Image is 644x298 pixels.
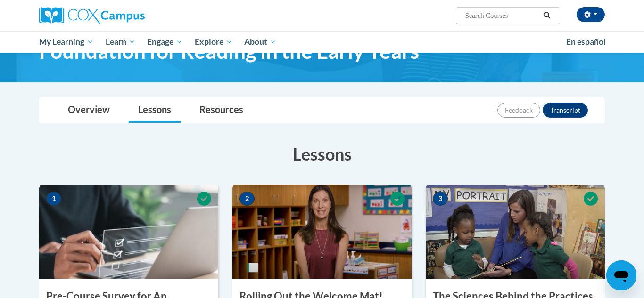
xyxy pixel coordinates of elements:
[129,98,181,123] a: Lessons
[239,31,283,53] a: About
[39,185,218,279] img: Course Image
[189,31,239,53] a: Explore
[577,7,605,22] button: Account Settings
[46,192,61,206] span: 1
[190,98,253,123] a: Resources
[58,98,119,123] a: Overview
[33,31,99,53] a: My Learning
[106,36,135,48] span: Learn
[566,37,606,47] span: En español
[244,36,276,48] span: About
[39,7,145,24] img: Cox Campus
[433,192,448,206] span: 3
[39,142,605,166] h3: Lessons
[464,10,540,21] input: Search Courses
[39,36,93,48] span: My Learning
[606,260,636,290] iframe: Button to launch messaging window
[195,36,232,48] span: Explore
[497,103,540,118] button: Feedback
[39,7,218,24] a: Cox Campus
[540,10,554,21] button: Search
[232,185,412,279] img: Course Image
[147,36,182,48] span: Engage
[426,185,605,279] img: Course Image
[239,192,255,206] span: 2
[141,31,189,53] a: Engage
[25,31,619,53] div: Main menu
[543,103,588,118] button: Transcript
[99,31,141,53] a: Learn
[560,32,612,52] a: En español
